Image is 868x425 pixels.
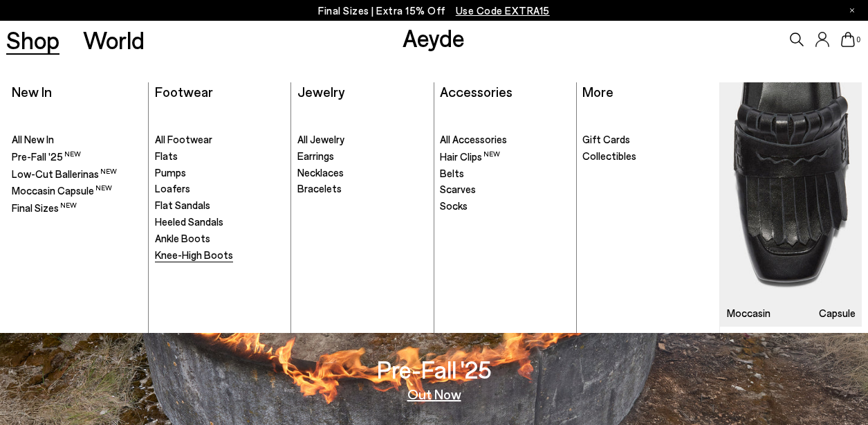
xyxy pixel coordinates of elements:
span: Necklaces [297,166,344,179]
a: Low-Cut Ballerinas [12,167,142,181]
span: 0 [855,36,862,44]
a: Flat Sandals [155,199,285,212]
a: All Jewelry [297,133,427,147]
a: Out Now [407,387,461,401]
h3: Capsule [819,308,856,318]
a: Necklaces [297,166,427,180]
a: Hair Clips [440,150,570,164]
span: All Footwear [155,133,212,145]
span: Hair Clips [440,150,500,163]
span: Loafers [155,182,190,195]
a: Pre-Fall '25 [12,150,142,164]
span: Belts [440,167,464,179]
a: 0 [841,32,855,47]
span: Bracelets [297,182,342,195]
a: World [83,28,145,52]
a: Gift Cards [582,133,713,147]
span: Low-Cut Ballerinas [12,168,117,180]
a: Final Sizes [12,201,142,215]
a: All Accessories [440,133,570,147]
a: Knee-High Boots [155,248,285,262]
a: All Footwear [155,133,285,147]
span: Pumps [155,166,186,179]
a: Moccasin Capsule [720,82,862,327]
span: Knee-High Boots [155,248,233,261]
h3: Moccasin [727,308,770,318]
a: Heeled Sandals [155,215,285,229]
a: Jewelry [297,83,344,100]
a: New In [12,83,52,100]
span: Gift Cards [582,133,630,145]
a: Bracelets [297,182,427,196]
a: Ankle Boots [155,232,285,246]
a: Pumps [155,166,285,180]
p: Final Sizes | Extra 15% Off [318,2,550,19]
a: Scarves [440,183,570,197]
a: More [582,83,613,100]
a: Moccasin Capsule [12,183,142,198]
a: Accessories [440,83,513,100]
a: Earrings [297,150,427,163]
span: Pre-Fall '25 [12,150,81,163]
a: All New In [12,133,142,147]
span: Moccasin Capsule [12,184,112,197]
span: Earrings [297,150,334,162]
span: All Accessories [440,133,507,145]
span: Heeled Sandals [155,215,223,228]
span: All New In [12,133,54,145]
a: Collectibles [582,150,713,163]
span: Flats [155,150,178,162]
a: Footwear [155,83,213,100]
a: Shop [6,28,59,52]
span: Final Sizes [12,201,77,214]
h3: Pre-Fall '25 [377,357,492,381]
a: Socks [440,199,570,213]
span: Navigate to /collections/ss25-final-sizes [456,4,550,17]
span: Socks [440,199,468,212]
a: Aeyde [403,23,465,52]
a: Flats [155,150,285,163]
a: Belts [440,167,570,181]
img: Mobile_e6eede4d-78b8-4bd1-ae2a-4197e375e133_900x.jpg [720,82,862,327]
span: Ankle Boots [155,232,210,244]
span: Scarves [440,183,476,195]
span: All Jewelry [297,133,344,145]
span: Flat Sandals [155,199,210,211]
a: Loafers [155,182,285,196]
span: Collectibles [582,150,636,162]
